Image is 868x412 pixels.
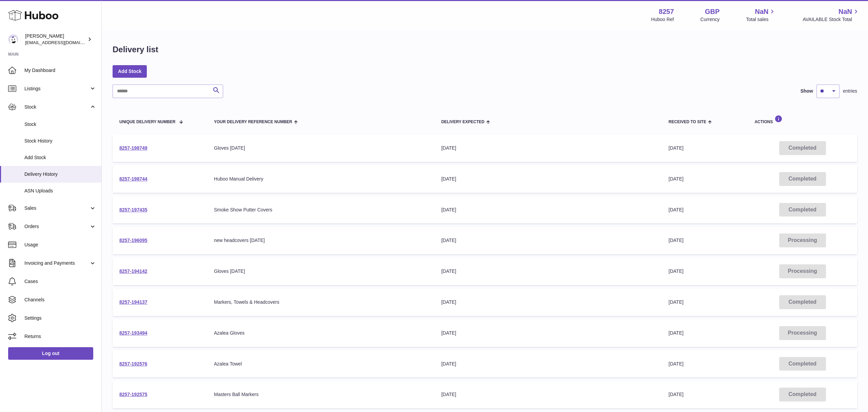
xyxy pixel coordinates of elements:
[24,67,96,74] span: My Dashboard
[24,121,96,128] span: Stock
[214,237,428,244] div: new headcovers [DATE]
[113,65,147,77] a: Add Stock
[669,268,684,274] span: [DATE]
[24,315,96,321] span: Settings
[8,34,18,44] img: don@skinsgolf.com
[119,120,175,124] span: Unique Delivery Number
[659,7,674,16] strong: 8257
[24,171,96,177] span: Delivery History
[214,361,428,367] div: Azalea Towel
[119,361,147,367] a: 8257-192576
[701,16,720,23] div: Currency
[669,145,684,151] span: [DATE]
[843,88,857,94] span: entries
[669,207,684,212] span: [DATE]
[441,391,655,398] div: [DATE]
[669,238,684,243] span: [DATE]
[119,268,147,274] a: 8257-194142
[754,115,850,124] div: Actions
[119,207,147,212] a: 8257-197435
[24,205,89,211] span: Sales
[24,333,96,340] span: Returns
[746,16,776,23] span: Total sales
[119,330,147,336] a: 8257-193494
[214,145,428,151] div: Gloves [DATE]
[119,299,147,305] a: 8257-194137
[441,361,655,367] div: [DATE]
[441,176,655,182] div: [DATE]
[441,120,484,124] span: Delivery Expected
[24,104,89,110] span: Stock
[214,120,292,124] span: Your Delivery Reference Number
[441,145,655,151] div: [DATE]
[651,16,674,23] div: Huboo Ref
[801,88,813,94] label: Show
[24,223,89,230] span: Orders
[25,33,86,46] div: [PERSON_NAME]
[119,392,147,397] a: 8257-192575
[214,391,428,398] div: Masters Ball Markers
[24,297,96,303] span: Channels
[119,238,147,243] a: 8257-196095
[669,176,684,182] span: [DATE]
[119,145,147,151] a: 8257-198749
[214,176,428,182] div: Huboo Manual Delivery
[119,176,147,182] a: 8257-198744
[669,361,684,367] span: [DATE]
[113,44,158,55] h1: Delivery list
[24,138,96,144] span: Stock History
[24,86,89,92] span: Listings
[669,299,684,305] span: [DATE]
[441,268,655,275] div: [DATE]
[8,347,93,359] a: Log out
[705,7,719,16] strong: GBP
[669,120,706,124] span: Received to Site
[839,7,852,16] span: NaN
[441,207,655,213] div: [DATE]
[25,40,100,45] span: [EMAIL_ADDRESS][DOMAIN_NAME]
[24,242,96,248] span: Usage
[669,330,684,336] span: [DATE]
[441,330,655,336] div: [DATE]
[214,299,428,305] div: Markers, Towels & Headcovers
[214,330,428,336] div: Azalea Gloves
[441,299,655,305] div: [DATE]
[24,188,96,194] span: ASN Uploads
[746,7,776,23] a: NaN Total sales
[24,278,96,285] span: Cases
[755,7,768,16] span: NaN
[214,207,428,213] div: Smoke Show Putter Covers
[803,16,860,23] span: AVAILABLE Stock Total
[803,7,860,23] a: NaN AVAILABLE Stock Total
[24,154,96,161] span: Add Stock
[669,392,684,397] span: [DATE]
[214,268,428,275] div: Gloves [DATE]
[441,237,655,244] div: [DATE]
[24,260,89,266] span: Invoicing and Payments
